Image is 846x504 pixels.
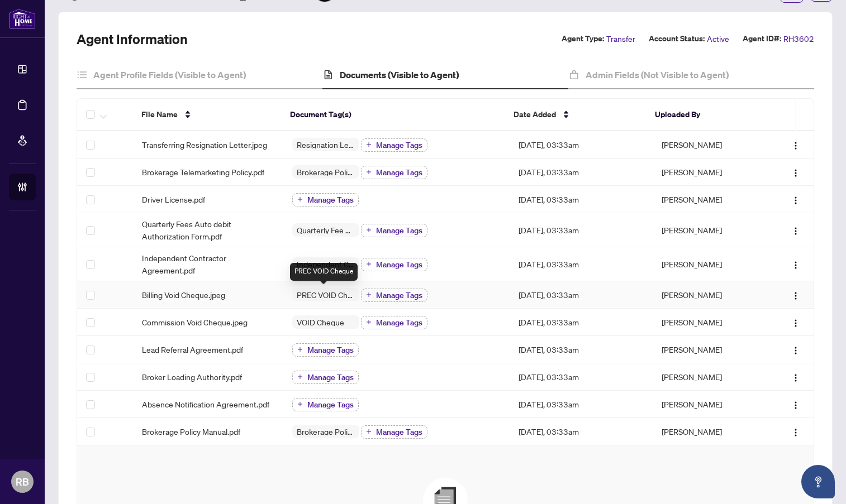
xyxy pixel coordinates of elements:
[653,336,766,363] td: [PERSON_NAME]
[653,186,766,213] td: [PERSON_NAME]
[787,136,805,153] button: Logo
[366,227,372,233] span: plus
[292,428,359,435] span: Brokerage Policy Manual
[376,169,422,176] span: Manage Tags
[361,138,427,152] button: Manage Tags
[606,32,635,45] span: Transfer
[653,391,766,418] td: [PERSON_NAME]
[653,309,766,336] td: [PERSON_NAME]
[653,213,766,247] td: [PERSON_NAME]
[649,32,705,45] label: Account Status:
[292,371,359,384] button: Manage Tags
[787,221,805,239] button: Logo
[361,316,427,329] button: Manage Tags
[586,68,729,81] h4: Admin Fields (Not Visible to Agent)
[142,193,205,205] span: Driver License.pdf
[743,32,781,45] label: Agent ID#:
[297,401,303,407] span: plus
[653,418,766,445] td: [PERSON_NAME]
[142,252,275,276] span: Independent Contractor Agreement.pdf
[361,224,427,237] button: Manage Tags
[707,32,729,45] span: Active
[787,368,805,386] button: Logo
[292,141,359,148] span: Resignation Letter (From previous Brokerage)
[791,169,800,177] img: Logo
[791,227,800,236] img: Logo
[505,99,646,131] th: Date Added
[653,131,766,159] td: [PERSON_NAME]
[376,428,422,436] span: Manage Tags
[510,309,653,336] td: [DATE], 03:33am
[361,166,427,179] button: Manage Tags
[791,428,800,437] img: Logo
[510,363,653,391] td: [DATE], 03:33am
[787,313,805,331] button: Logo
[376,227,422,234] span: Manage Tags
[510,247,653,281] td: [DATE], 03:33am
[297,196,303,202] span: plus
[653,247,766,281] td: [PERSON_NAME]
[376,261,422,268] span: Manage Tags
[142,425,240,438] span: Brokerage Policy Manual.pdf
[292,318,349,326] span: VOID Cheque
[791,373,800,382] img: Logo
[132,99,281,131] th: File Name
[376,291,422,299] span: Manage Tags
[142,316,248,328] span: Commission Void Cheque.jpeg
[787,163,805,181] button: Logo
[366,142,372,147] span: plus
[292,226,359,234] span: Quarterly Fee Auto-Debit Authorization
[361,289,427,302] button: Manage Tags
[783,32,814,45] span: RH3602
[307,401,354,409] span: Manage Tags
[307,346,354,354] span: Manage Tags
[787,190,805,208] button: Logo
[292,168,359,176] span: Brokerage Policy Manual
[142,371,242,383] span: Broker Loading Authority.pdf
[141,108,178,121] span: File Name
[307,373,354,381] span: Manage Tags
[791,261,800,270] img: Logo
[653,281,766,309] td: [PERSON_NAME]
[366,319,372,325] span: plus
[787,340,805,358] button: Logo
[142,289,225,301] span: Billing Void Cheque.jpeg
[514,108,556,121] span: Date Added
[510,281,653,309] td: [DATE], 03:33am
[791,319,800,328] img: Logo
[366,292,372,297] span: plus
[142,166,264,178] span: Brokerage Telemarketing Policy.pdf
[510,418,653,445] td: [DATE], 03:33am
[366,169,372,175] span: plus
[376,141,422,149] span: Manage Tags
[510,391,653,418] td: [DATE], 03:33am
[366,261,372,267] span: plus
[646,99,758,131] th: Uploaded By
[791,141,800,150] img: Logo
[510,159,653,186] td: [DATE], 03:33am
[297,347,303,352] span: plus
[340,68,459,81] h4: Documents (Visible to Agent)
[307,196,354,204] span: Manage Tags
[366,429,372,434] span: plus
[290,263,358,281] div: PREC VOID Cheque
[791,401,800,410] img: Logo
[562,32,604,45] label: Agent Type:
[292,260,359,268] span: Independent Contractor Agreement
[292,291,359,299] span: PREC VOID Cheque
[292,398,359,411] button: Manage Tags
[361,258,427,271] button: Manage Tags
[93,68,246,81] h4: Agent Profile Fields (Visible to Agent)
[142,398,269,410] span: Absence Notification Agreement.pdf
[653,363,766,391] td: [PERSON_NAME]
[142,138,267,151] span: Transferring Resignation Letter.jpeg
[510,131,653,159] td: [DATE], 03:33am
[281,99,505,131] th: Document Tag(s)
[653,159,766,186] td: [PERSON_NAME]
[16,474,29,489] span: RB
[297,374,303,380] span: plus
[801,465,835,498] button: Open asap
[9,8,36,29] img: logo
[510,213,653,247] td: [DATE], 03:33am
[791,291,800,300] img: Logo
